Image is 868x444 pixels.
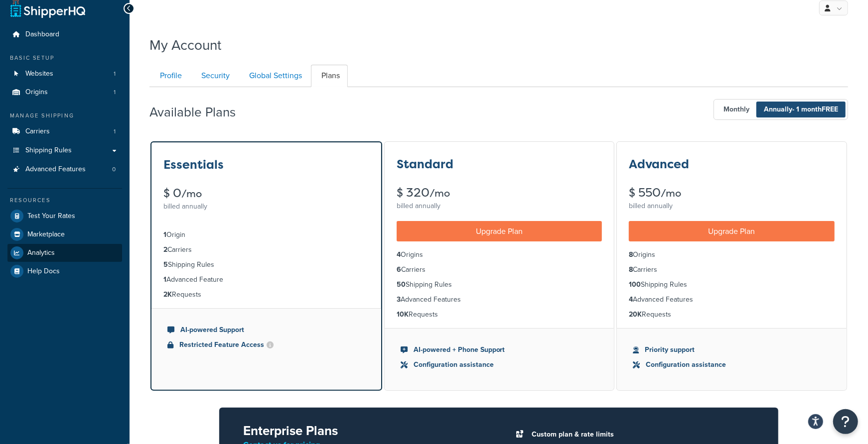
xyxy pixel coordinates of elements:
li: Restricted Feature Access [167,339,365,350]
h2: Available Plans [149,105,251,119]
li: Carriers [397,264,602,275]
div: $ 320 [397,187,602,199]
div: billed annually [397,199,602,213]
li: Shipping Rules [629,279,835,290]
h3: Essentials [163,158,224,171]
small: /mo [181,187,202,201]
span: 1 [114,127,116,136]
li: Carriers [629,264,835,275]
strong: 8 [629,264,633,275]
strong: 4 [629,294,633,305]
a: Help Docs [7,262,122,280]
div: $ 0 [163,187,369,200]
a: Plans [311,65,348,87]
a: Upgrade Plan [397,221,602,241]
strong: 20K [629,309,642,320]
strong: 2K [163,289,172,300]
a: Security [191,65,238,87]
li: Origins [7,83,122,102]
li: Custom plan & rate limits [527,428,754,442]
span: Marketplace [27,230,65,239]
span: Test Your Rates [27,212,75,221]
a: Advanced Features 0 [7,160,122,179]
span: Carriers [25,127,50,136]
h2: Enterprise Plans [243,424,483,438]
strong: 4 [397,249,401,260]
a: Websites 1 [7,65,122,83]
span: Help Docs [27,267,60,276]
li: Advanced Features [397,294,602,305]
span: Websites [25,70,53,78]
li: Requests [163,289,369,300]
a: Carriers 1 [7,122,122,141]
strong: 2 [163,244,167,255]
a: Upgrade Plan [629,221,835,241]
li: Configuration assistance [401,359,598,370]
li: Advanced Features [629,294,835,305]
small: /mo [661,186,681,200]
div: Resources [7,196,122,205]
strong: 1 [163,229,166,240]
li: Advanced Features [7,160,122,179]
span: 1 [114,70,116,78]
span: 0 [112,165,116,174]
div: billed annually [629,199,835,213]
span: Advanced Features [25,165,86,174]
div: Manage Shipping [7,111,122,120]
li: Configuration assistance [633,359,831,370]
span: Annually [756,102,846,117]
strong: 50 [397,279,406,290]
li: Websites [7,65,122,83]
strong: 1 [163,274,166,285]
a: Analytics [7,244,122,262]
span: Shipping Rules [25,146,72,155]
a: Global Settings [239,65,310,87]
li: AI-powered Support [167,325,365,335]
strong: 100 [629,279,641,290]
div: billed annually [163,200,369,214]
li: Priority support [633,344,831,355]
li: Origins [397,249,602,260]
div: $ 550 [629,187,835,199]
li: AI-powered + Phone Support [401,344,598,355]
span: Monthly [716,102,757,117]
strong: 3 [397,294,401,305]
span: - 1 month [792,104,838,114]
li: Origins [629,249,835,260]
h3: Advanced [629,158,689,171]
span: 1 [114,88,116,97]
h1: My Account [149,35,221,55]
a: Shipping Rules [7,141,122,160]
a: Marketplace [7,225,122,243]
span: Origins [25,88,48,97]
li: Carriers [163,244,369,255]
li: Origin [163,229,369,240]
li: Requests [397,309,602,320]
b: FREE [822,104,838,114]
a: Dashboard [7,25,122,44]
a: Profile [149,65,190,87]
li: Requests [629,309,835,320]
strong: 8 [629,249,633,260]
button: Open Resource Center [833,409,858,434]
h3: Standard [397,158,453,171]
li: Shipping Rules [163,259,369,270]
small: /mo [430,186,450,200]
a: Origins 1 [7,83,122,102]
strong: 6 [397,264,401,275]
strong: 10K [397,309,409,320]
li: Shipping Rules [397,279,602,290]
a: Test Your Rates [7,207,122,225]
li: Carriers [7,122,122,141]
strong: 5 [163,259,168,270]
span: Analytics [27,249,55,257]
li: Advanced Feature [163,274,369,285]
span: Dashboard [25,30,59,39]
button: Monthly Annually- 1 monthFREE [714,99,848,120]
